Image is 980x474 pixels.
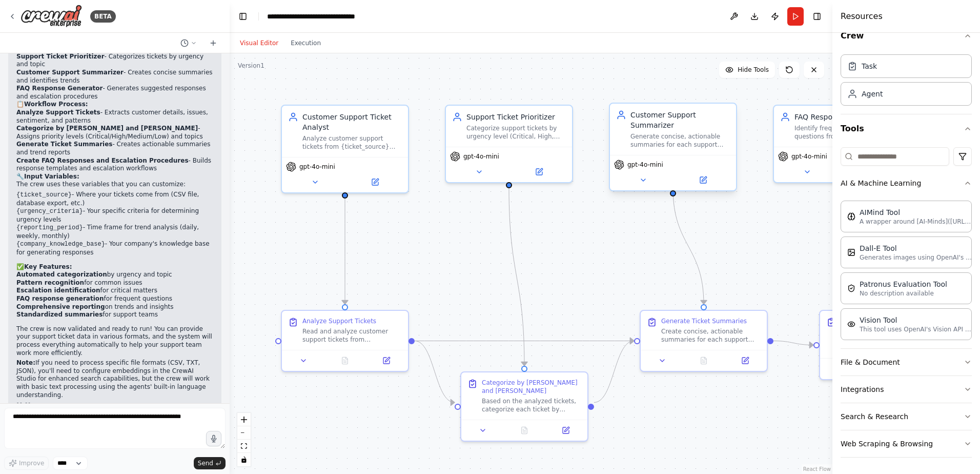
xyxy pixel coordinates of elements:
div: FAQ Response GeneratorIdentify frequently asked questions from support tickets and generate appro... [773,105,901,183]
g: Edge from 8279a754-47ce-449a-9c76-0e12c3fc6fd7 to 85f7d484-7607-4bc3-9f58-140a73f0df87 [594,336,634,408]
div: Read and analyze customer support tickets from {ticket_source}. Extract key information including... [302,327,402,344]
strong: Comprehensive reporting [16,303,105,310]
div: Categorize by [PERSON_NAME] and [PERSON_NAME]Based on the analyzed tickets, categorize each ticke... [460,371,588,442]
div: Generate concise, actionable summaries for each support ticket and create comprehensive reports i... [630,132,730,149]
div: Crew [841,50,972,114]
button: Open in side panel [548,424,583,437]
g: Edge from c4f8bb93-6f24-4d99-bb1e-5dfbf24de03b to 85f7d484-7607-4bc3-9f58-140a73f0df87 [668,188,709,304]
div: Support Ticket PrioritizerCategorize support tickets by urgency level (Critical, High, Medium, Lo... [445,105,573,183]
button: Open in side panel [727,354,763,367]
img: PatronusEvalTool [847,284,855,292]
li: - Creates concise summaries and identifies trends [16,69,213,85]
div: Customer Support Ticket Analyst [302,112,402,132]
button: No output available [323,354,367,367]
div: Vision Tool [860,315,972,325]
div: Version 1 [238,62,264,70]
button: Open in side panel [369,354,404,367]
nav: breadcrumb [267,11,382,22]
strong: Escalation identification [16,287,100,294]
span: Hide Tools [738,66,769,74]
button: Execution [284,37,327,49]
div: Tools [841,143,972,466]
button: File & Document [841,349,972,376]
strong: Note: [16,359,35,366]
div: Generate Ticket SummariesCreate concise, actionable summaries for each support ticket that suppor... [640,310,768,372]
h2: ✅ [16,263,213,271]
li: - Creates actionable summaries and trend reports [16,141,213,156]
img: VisionTool [847,320,855,328]
button: AI & Machine Learning [841,170,972,196]
button: Hide right sidebar [810,9,824,24]
li: - Categorizes tickets by urgency and topic [16,53,213,69]
li: on trends and insights [16,303,213,311]
span: gpt-4o-mini [299,163,335,171]
li: - Your company's knowledge base for generating responses [16,240,213,256]
g: Edge from bd8dc1f3-f619-48ad-8e17-54ff8e2fdc27 to 8279a754-47ce-449a-9c76-0e12c3fc6fd7 [415,336,455,408]
p: No description available [860,289,947,298]
button: Tools [841,114,972,143]
span: Send [198,459,213,467]
strong: FAQ response generation [16,295,104,302]
g: Edge from bd8dc1f3-f619-48ad-8e17-54ff8e2fdc27 to 85f7d484-7607-4bc3-9f58-140a73f0df87 [415,336,634,346]
div: BETA [90,10,116,23]
button: No output available [503,424,546,437]
div: Categorize by [PERSON_NAME] and [PERSON_NAME] [482,379,581,395]
li: - Time frame for trend analysis (daily, weekly, monthly) [16,224,213,240]
button: zoom out [237,426,251,440]
div: Create concise, actionable summaries for each support ticket that support agents can quickly unde... [661,327,761,344]
strong: Pattern recognition [16,279,84,286]
strong: FAQ Response Generator [16,85,103,92]
button: fit view [237,440,251,453]
li: - Generates suggested responses and escalation procedures [16,85,213,101]
li: for critical matters [16,287,213,295]
h4: Resources [841,10,883,23]
div: Support Ticket Prioritizer [466,112,566,122]
p: This tool uses OpenAI's Vision API to describe the contents of an image. [860,325,972,333]
div: Agent [862,89,883,99]
li: for support teams [16,311,213,319]
button: Open in side panel [674,174,732,186]
button: Click to speak your automation idea [206,431,221,446]
button: Start a new chat [205,37,221,49]
p: The crew uses these variables that you can customize: [16,181,213,189]
div: Generate Ticket Summaries [661,317,747,325]
li: - Assigns priority levels (Critical/High/Medium/Low) and topics [16,125,213,141]
li: for frequent questions [16,295,213,303]
div: Identify frequently asked questions from support tickets and generate appropriate response templa... [794,124,894,141]
code: {company_knowledge_base} [16,241,105,248]
button: Hide left sidebar [236,9,250,24]
button: Integrations [841,376,972,403]
button: Web Scraping & Browsing [841,430,972,457]
strong: Support Ticket Prioritizer [16,53,105,60]
li: - Where your tickets come from (CSV file, database export, etc.) [16,191,213,207]
strong: Analyze Support Tickets [16,109,100,116]
g: Edge from 85f7d484-7607-4bc3-9f58-140a73f0df87 to ef7792d2-58de-4d9f-aa7f-7e448ebbe23c [773,336,813,350]
button: Open in side panel [346,176,404,188]
strong: Create FAQ Responses and Escalation Procedures [16,157,189,164]
div: Analyze Support Tickets [302,317,376,325]
div: Task [862,61,877,71]
img: Logo [21,5,82,28]
span: gpt-4o-mini [463,152,499,161]
div: AIMind Tool [860,207,972,218]
p: Generates images using OpenAI's Dall-E model. [860,253,972,262]
img: AIMindTool [847,212,855,221]
li: - Builds response templates and escalation workflows [16,157,213,173]
button: Visual Editor [234,37,284,49]
g: Edge from 146729f2-6f4a-4bce-9ecb-a2852ec8150d to 8279a754-47ce-449a-9c76-0e12c3fc6fd7 [504,188,529,366]
button: Improve [4,457,49,470]
button: Hide Tools [719,62,775,78]
button: No output available [682,354,726,367]
div: FAQ Response Generator [794,112,894,122]
span: Improve [19,459,44,467]
div: React Flow controls [237,413,251,466]
g: Edge from 431fc9bd-2d5d-4d6d-a920-c88574189ae5 to bd8dc1f3-f619-48ad-8e17-54ff8e2fdc27 [340,199,350,304]
strong: Categorize by [PERSON_NAME] and [PERSON_NAME] [16,125,198,132]
div: Dall-E Tool [860,243,972,253]
div: Customer Support Ticket AnalystAnalyze customer support tickets from {ticket_source} and extract ... [281,105,409,193]
code: {reporting_period} [16,224,83,231]
button: toggle interactivity [237,453,251,466]
h2: 🔧 [16,173,213,181]
div: Patronus Evaluation Tool [860,279,947,289]
div: Based on the analyzed tickets, categorize each ticket by urgency level (Critical, High, Medium, L... [482,397,581,413]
